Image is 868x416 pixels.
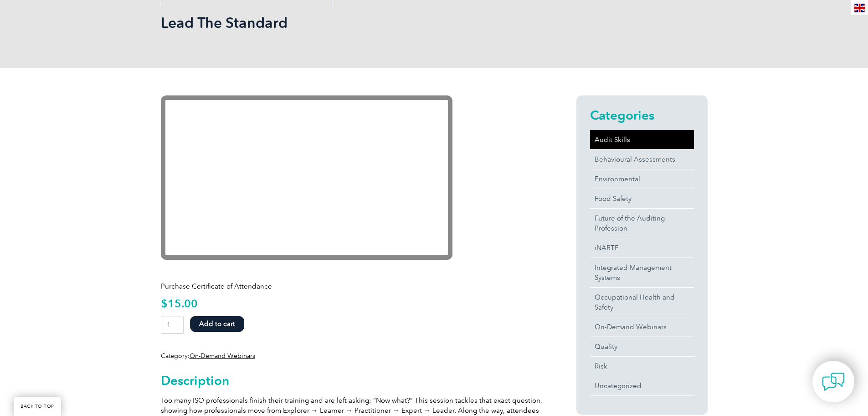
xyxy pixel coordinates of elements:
[590,258,694,287] a: Integrated Management Systems
[590,169,694,189] a: Environmental
[161,297,168,310] span: $
[590,209,694,238] a: Future of the Auditing Profession
[590,357,694,376] a: Risk
[161,95,452,260] iframe: YouTube video player
[590,189,694,208] a: Food Safety
[590,337,694,356] a: Quality
[161,281,544,291] p: Purchase Certificate of Attendance
[161,352,255,360] span: Category:
[822,370,845,393] img: contact-chat.png
[161,14,511,32] h1: Lead The Standard
[590,376,694,395] a: Uncategorized
[161,297,198,310] bdi: 15.00
[590,130,694,149] a: Audit Skills
[14,397,61,416] a: BACK TO TOP
[190,352,255,360] a: On-Demand Webinars
[161,316,184,334] input: Product quantity
[590,317,694,337] a: On-Demand Webinars
[590,238,694,258] a: iNARTE
[854,4,865,12] img: en
[590,108,694,122] h2: Categories
[590,288,694,317] a: Occupational Health and Safety
[190,316,244,332] button: Add to cart
[590,150,694,169] a: Behavioural Assessments
[161,373,544,388] h2: Description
